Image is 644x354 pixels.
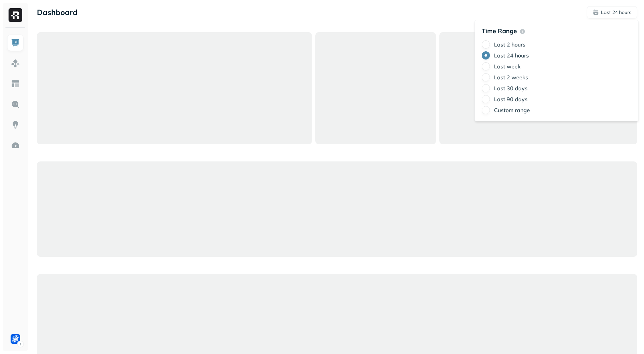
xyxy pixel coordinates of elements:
[587,6,637,18] button: Last 24 hours
[11,100,20,109] img: Query Explorer
[11,79,20,88] img: Asset Explorer
[494,63,521,70] label: Last week
[11,38,20,47] img: Dashboard
[494,85,527,92] label: Last 30 days
[601,9,631,16] p: Last 24 hours
[494,52,529,59] label: Last 24 hours
[11,120,20,129] img: Insights
[11,141,20,150] img: Optimization
[494,96,527,103] label: Last 90 days
[494,107,530,114] label: Custom range
[11,334,20,344] img: Forter
[494,41,525,48] label: Last 2 hours
[482,27,517,35] p: Time Range
[11,59,20,68] img: Assets
[37,8,78,17] p: Dashboard
[9,8,22,22] img: Ryft
[494,74,528,81] label: Last 2 weeks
